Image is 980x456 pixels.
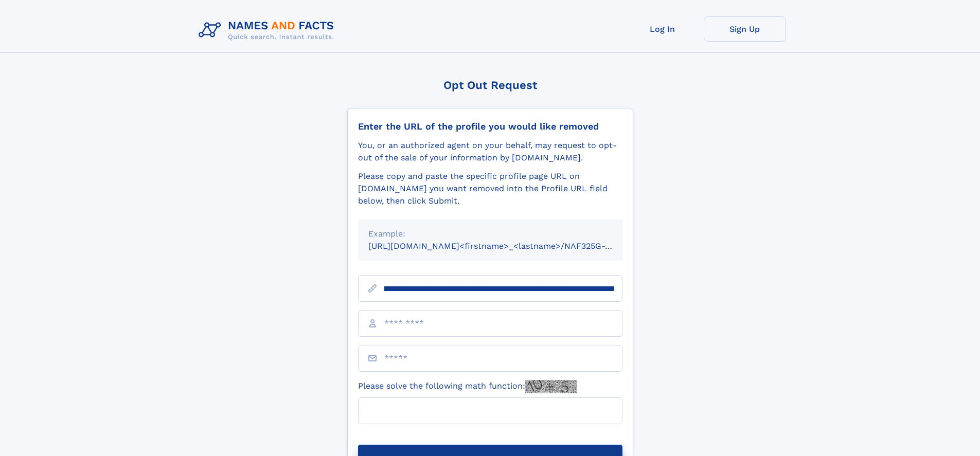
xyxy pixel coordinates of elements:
[347,79,633,92] div: Opt Out Request
[358,139,622,164] div: You, or an authorized agent on your behalf, may request to opt-out of the sale of your informatio...
[358,170,622,207] div: Please copy and paste the specific profile page URL on [DOMAIN_NAME] you want removed into the Pr...
[704,16,786,42] a: Sign Up
[368,228,612,240] div: Example:
[358,121,622,132] div: Enter the URL of the profile you would like removed
[368,241,642,251] small: [URL][DOMAIN_NAME]<firstname>_<lastname>/NAF325G-xxxxxxxx
[194,16,343,44] img: Logo Names and Facts
[621,16,704,42] a: Log In
[358,380,577,393] label: Please solve the following math function:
